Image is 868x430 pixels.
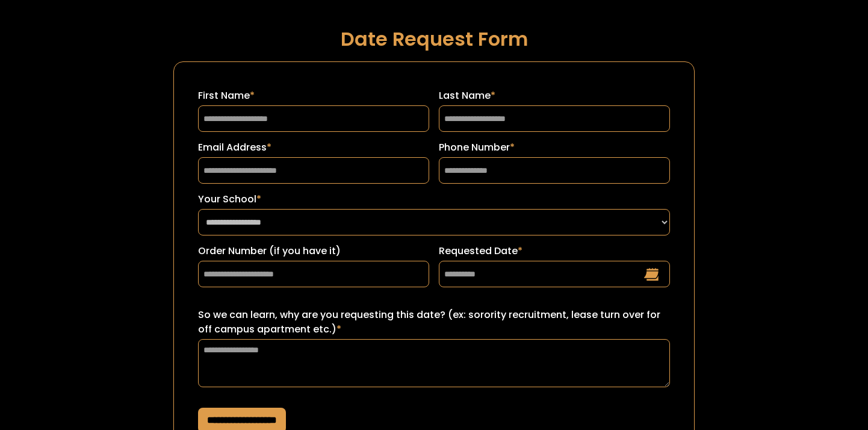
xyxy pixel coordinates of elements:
[439,140,670,155] label: Phone Number
[173,28,694,49] h1: Date Request Form
[198,192,669,207] label: Your School
[198,308,669,337] label: So we can learn, why are you requesting this date? (ex: sorority recruitment, lease turn over for...
[198,140,429,155] label: Email Address
[198,89,429,103] label: First Name
[439,244,670,258] label: Requested Date
[198,244,429,258] label: Order Number (if you have it)
[439,89,670,103] label: Last Name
